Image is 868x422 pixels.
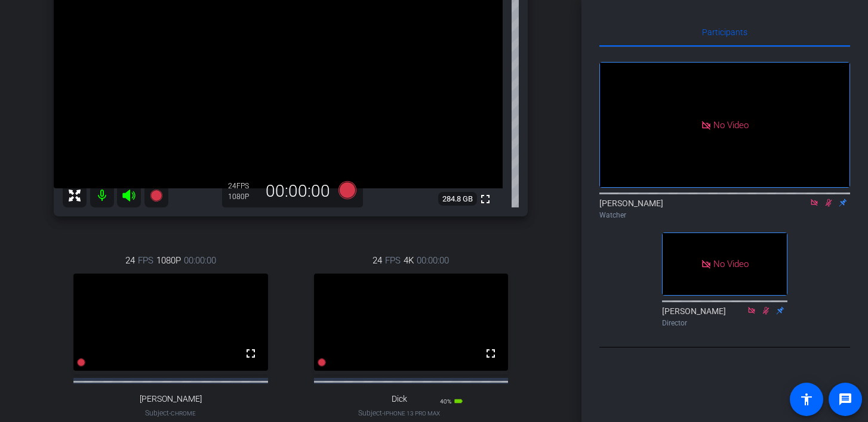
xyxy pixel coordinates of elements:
mat-icon: fullscreen [478,192,493,206]
span: 24 [125,254,135,267]
span: Participants [702,28,747,36]
span: FPS [138,254,153,267]
div: 00:00:00 [258,181,338,201]
mat-icon: battery_std [454,396,463,406]
span: 4K [404,254,414,267]
span: iPhone 13 Pro Max [384,410,440,417]
span: Subject [358,408,440,418]
span: [PERSON_NAME] [140,394,202,404]
span: No Video [713,119,749,130]
span: No Video [713,259,749,269]
span: Chrome [171,410,196,417]
span: 284.8 GB [438,192,477,206]
span: 1080P [156,254,181,267]
span: FPS [236,182,249,190]
div: Director [662,318,787,328]
span: 40% [440,398,451,405]
mat-icon: fullscreen [244,346,258,361]
span: 00:00:00 [417,254,449,267]
div: 24 [228,181,258,191]
span: 00:00:00 [184,254,216,267]
span: Subject [145,408,196,418]
span: Dick [392,394,407,404]
span: - [382,409,384,417]
div: [PERSON_NAME] [599,197,850,221]
mat-icon: accessibility [799,392,814,407]
div: 1080P [228,192,258,201]
span: - [169,409,171,417]
span: FPS [385,254,401,267]
mat-icon: message [838,392,852,407]
div: Watcher [599,210,850,221]
div: [PERSON_NAME] [662,305,787,328]
span: 24 [373,254,382,267]
mat-icon: fullscreen [484,346,498,361]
